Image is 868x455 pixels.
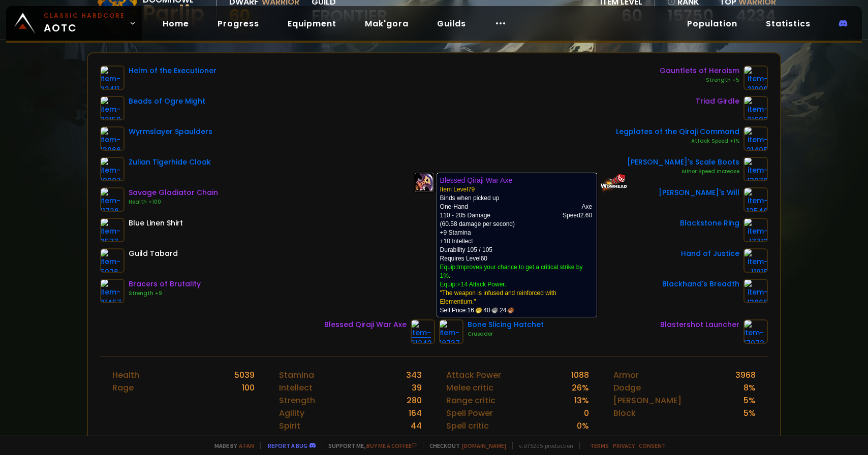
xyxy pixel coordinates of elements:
div: Bracers of Brutality [129,279,201,289]
div: 5039 [234,369,255,381]
div: Health [112,369,139,381]
img: item-12548 [743,187,768,212]
a: a fan [239,442,254,449]
div: Blackstone Ring [680,218,739,229]
div: Strength +5 [660,76,739,84]
div: 3968 [735,369,756,381]
div: Blessed Qiraji War Axe [324,319,407,330]
div: Savage Gladiator Chain [129,187,218,198]
a: Progress [209,13,267,34]
span: 40 [483,306,498,315]
div: 13 % [574,394,589,407]
a: Consent [639,442,666,449]
a: Improves your chance to get a critical strike by 1%. [440,264,583,279]
img: item-2577 [100,218,125,242]
div: Crusader [468,330,544,338]
span: 24 [500,306,514,315]
div: Bone Slicing Hatchet [468,319,544,330]
span: 16 [468,306,482,315]
img: item-13070 [743,157,768,181]
div: Gauntlets of Heroism [660,66,739,76]
img: item-21457 [100,279,125,303]
span: "The weapon is infused and reinforced with Elementium." [440,289,556,305]
div: Dodge [613,381,641,394]
img: item-21692 [743,96,768,120]
div: Agility [279,407,304,419]
span: Checkout [423,442,506,449]
img: item-21495 [743,126,768,151]
div: Stamina [279,369,314,381]
div: Minor Speed Increase [627,168,739,176]
a: Population [679,13,746,34]
a: Buy me a coffee [366,442,417,449]
span: Made by [208,442,254,449]
td: Requires Level 60 [440,254,593,315]
a: 4234 [736,4,776,27]
div: Health +100 [129,198,218,206]
div: 8 % [743,381,756,394]
a: +14 Attack Power. [457,281,506,288]
img: item-17713 [743,218,768,242]
div: Hand of Justice [681,248,739,259]
div: [PERSON_NAME]'s Scale Boots [627,157,739,168]
span: Equip: [440,264,583,279]
img: item-11815 [743,248,768,273]
div: Range critic [446,394,495,407]
div: Spirit [279,419,300,432]
a: Privacy [613,442,635,449]
img: item-21242 [411,319,435,344]
div: Block [613,407,636,419]
div: Guild Tabard [129,248,178,259]
img: item-22411 [100,66,125,90]
div: 0 % [577,419,589,432]
div: 5 % [743,394,756,407]
div: Melee critic [446,381,493,394]
div: 5 % [743,407,756,419]
th: Speed 2.60 [513,211,592,220]
div: Rage [112,381,134,394]
div: Beads of Ogre Might [129,96,205,107]
img: item-17072 [743,319,768,344]
span: 110 - 205 Damage [440,212,490,219]
div: 100 [242,381,255,394]
div: Helm of the Executioner [129,66,216,76]
a: Report a bug [268,442,307,449]
a: Equipment [280,13,345,34]
div: Blue Linen Shirt [129,218,183,229]
img: item-11726 [100,187,125,212]
a: Mak'gora [357,13,417,34]
div: Zulian Tigerhide Cloak [129,157,211,168]
div: Blastershot Launcher [660,319,739,330]
span: Item Level 79 [440,186,475,193]
b: Blessed Qiraji War Axe [440,176,513,184]
span: +10 Intellect [440,238,473,245]
div: Wyrmslayer Spaulders [129,126,212,137]
div: Spell critic [446,419,489,432]
div: Sell Price: [440,306,593,315]
div: Legplates of the Qiraji Command [616,126,739,137]
div: 39 [412,381,422,394]
img: item-21998 [743,66,768,90]
img: item-5976 [100,248,125,273]
a: [DOMAIN_NAME] [462,442,506,449]
img: item-13066 [100,126,125,151]
img: item-18737 [439,319,463,344]
div: Attack Speed +1% [616,137,739,145]
small: Classic Hardcore [44,11,125,20]
span: AOTC [44,11,125,36]
span: 60 [229,4,250,27]
div: [PERSON_NAME]'s Will [659,187,739,198]
div: Attack Power [446,369,501,381]
a: Classic HardcoreAOTC [6,6,142,41]
div: 1088 [571,369,589,381]
img: item-19907 [100,157,125,181]
div: 164 [409,407,422,419]
td: One-Hand [440,203,508,211]
a: Statistics [758,13,819,34]
div: 0 [584,407,589,419]
a: Home [154,13,197,34]
div: Intellect [279,381,313,394]
span: Axe [581,203,592,210]
td: Binds when picked up (60.58 damage per second) Durability 105 / 105 [440,176,593,254]
div: 44 [411,419,422,432]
